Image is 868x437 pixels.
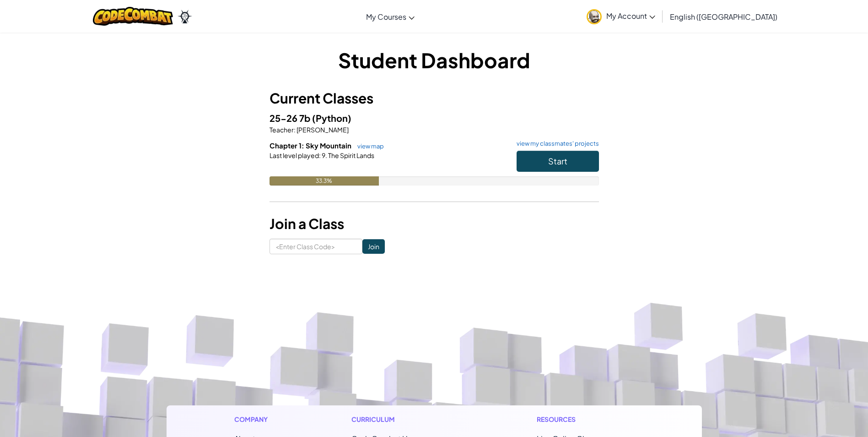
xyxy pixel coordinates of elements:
[270,239,362,254] input: <Enter Class Code>
[537,415,634,424] h1: Resources
[587,9,602,24] img: avatar
[234,415,277,424] h1: Company
[327,151,374,159] span: The Spirit Lands
[665,4,782,29] a: English ([GEOGRAPHIC_DATA])
[178,10,192,23] img: Ozaria
[512,141,599,147] a: view my classmates' projects
[670,12,777,22] span: English ([GEOGRAPHIC_DATA])
[294,126,296,134] span: :
[270,112,312,124] span: 25-26 7b
[270,141,353,150] span: Chapter 1: Sky Mountain
[606,11,655,21] span: My Account
[270,151,319,159] span: Last level played
[351,415,462,424] h1: Curriculum
[366,12,406,22] span: My Courses
[270,46,599,74] h1: Student Dashboard
[353,142,384,150] a: view map
[270,88,599,109] h3: Current Classes
[362,239,385,254] input: Join
[548,156,567,166] span: Start
[270,126,294,134] span: Teacher
[270,213,599,234] h3: Join a Class
[361,4,419,29] a: My Courses
[517,151,599,172] button: Start
[93,7,173,26] img: CodeCombat logo
[319,151,321,159] span: :
[582,2,660,31] a: My Account
[270,176,379,186] div: 33.3%
[296,126,349,134] span: [PERSON_NAME]
[321,151,327,159] span: 9.
[312,112,351,124] span: (Python)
